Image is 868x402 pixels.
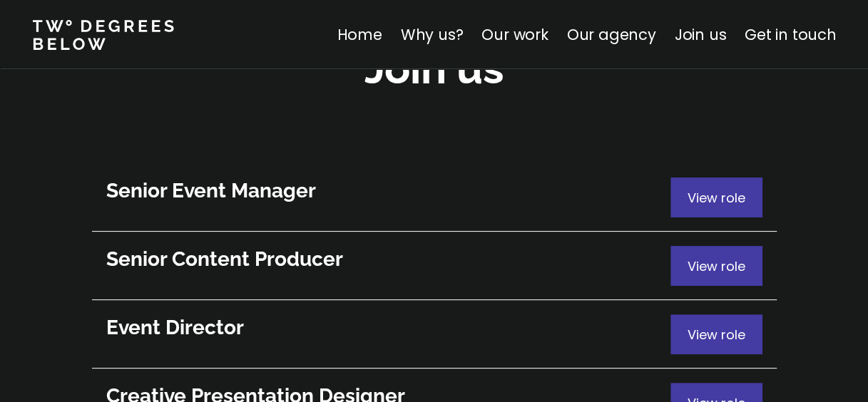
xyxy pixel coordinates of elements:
[92,300,777,368] a: Event DirectorView role
[674,24,726,45] a: Join us
[337,24,382,45] a: Home
[688,189,745,207] span: View role
[106,314,670,341] h3: Event Director
[106,246,670,273] h3: Senior Content Producer
[745,24,836,45] a: Get in touch
[92,232,777,300] a: Senior Content ProducerView role
[688,257,745,275] span: View role
[92,163,777,232] a: Senior Event ManagerView role
[106,177,670,205] h3: Senior Event Manager
[400,24,463,45] a: Why us?
[566,24,655,45] a: Our agency
[481,24,548,45] a: Our work
[688,326,745,344] span: View role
